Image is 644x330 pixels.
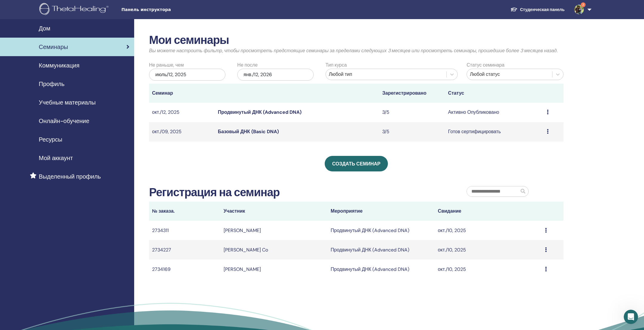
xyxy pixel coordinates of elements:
span: Онлайн-обучение [39,116,89,125]
span: Коммуникация [39,61,79,70]
span: Панель инструктора [121,7,211,13]
p: Вы можете настроить фильтр, чтобы просмотреть предстоящие семинары за пределами следующих 3 месяц... [149,47,563,54]
td: Готов сертифицировать [445,122,544,142]
td: окт./12, 2025 [149,103,215,122]
th: Зарегистрировано [379,84,445,103]
label: Статус семинара [467,62,504,69]
td: [PERSON_NAME] Co [221,240,328,260]
a: Базовый ДНК (Basic DNA) [218,128,279,135]
span: Ресурсы [39,135,62,144]
th: № заказа. [149,202,221,221]
img: logo.png [39,3,111,16]
th: Участник [221,202,328,221]
span: Выделенный профиль [39,172,101,181]
td: окт./10, 2025 [435,221,542,240]
div: Любой тип [329,71,443,78]
td: Активно Опубликовано [445,103,544,122]
h2: Регистрация на семинар [149,186,280,199]
h2: Мои семинары [149,33,563,47]
td: 3/5 [379,103,445,122]
a: Создать семинар [325,156,388,171]
td: 2734169 [149,260,221,279]
td: 2734311 [149,221,221,240]
div: июль/12, 2025 [149,69,225,81]
img: graduation-cap-white.svg [510,7,518,12]
td: Продвинутый ДНК (Advanced DNA) [328,221,435,240]
td: [PERSON_NAME] [221,260,328,279]
td: 3/5 [379,122,445,142]
img: default.jpg [574,5,584,14]
th: Мероприятие [328,202,435,221]
td: окт./09, 2025 [149,122,215,142]
td: Продвинутый ДНК (Advanced DNA) [328,260,435,279]
td: [PERSON_NAME] [221,221,328,240]
div: янв./12, 2026 [237,69,314,81]
iframe: Intercom live chat [624,310,638,324]
th: Статус [445,84,544,103]
td: окт./10, 2025 [435,240,542,260]
a: Продвинутый ДНК (Advanced DNA) [218,109,301,115]
label: Не раньше, чем [149,62,184,69]
label: Не после [237,62,258,69]
span: Создать семинар [332,161,380,167]
div: Любой статус [470,71,549,78]
span: Мой аккаунт [39,154,73,162]
span: Учебные материалы [39,98,96,107]
td: 2734227 [149,240,221,260]
a: Студенческая панель [506,4,569,15]
th: Свидание [435,202,542,221]
td: окт./10, 2025 [435,260,542,279]
td: Продвинутый ДНК (Advanced DNA) [328,240,435,260]
span: Дом [39,24,50,33]
th: Семинар [149,84,215,103]
span: Профиль [39,79,64,88]
span: Семинары [39,42,68,51]
label: Тип курса [326,62,347,69]
span: 3 [581,2,586,7]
